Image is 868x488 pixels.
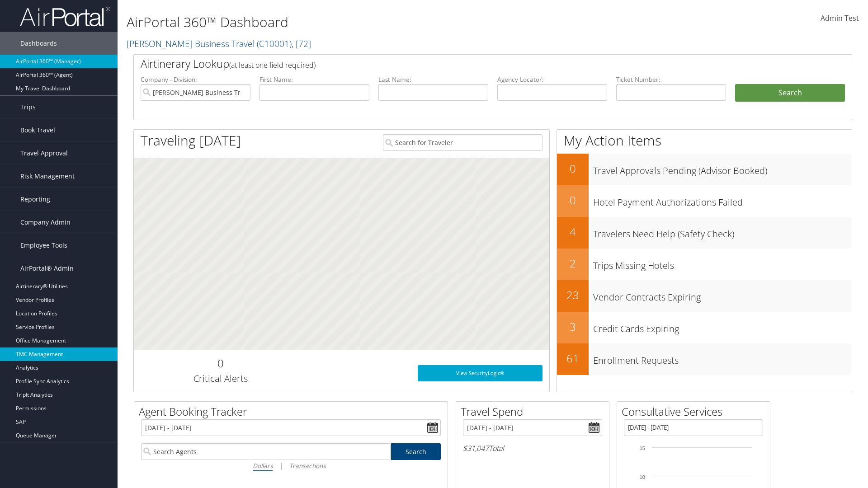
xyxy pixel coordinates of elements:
[557,185,852,217] a: 0Hotel Payment Authorizations Failed
[640,446,645,451] tspan: 15
[141,443,391,460] input: Search Agents
[20,188,50,211] span: Reporting
[557,192,589,208] h2: 0
[557,224,589,239] h2: 4
[289,461,325,470] i: Transactions
[20,32,57,55] span: Dashboards
[20,257,74,280] span: AirPortal® Admin
[640,474,645,480] tspan: 10
[735,84,845,102] button: Search
[593,223,852,240] h3: Travelers Need Help (Safety Check)
[20,234,67,257] span: Employee Tools
[139,404,448,419] h2: Agent Booking Tracker
[391,443,441,460] a: Search
[593,160,852,177] h3: Travel Approvals Pending (Advisor Booked)
[141,75,250,84] label: Company - Division:
[557,249,852,280] a: 2Trips Missing Hotels
[821,13,859,23] span: Admin Test
[557,343,852,375] a: 61Enrollment Requests
[141,460,441,471] div: |
[463,443,489,453] span: $31,047
[557,351,589,366] h2: 61
[20,6,110,27] img: airportal-logo.png
[593,192,852,209] h3: Hotel Payment Authorizations Failed
[229,60,316,70] span: (at least one field required)
[557,312,852,343] a: 3Credit Cards Expiring
[557,154,852,185] a: 0Travel Approvals Pending (Advisor Booked)
[557,217,852,249] a: 4Travelers Need Help (Safety Check)
[593,286,852,304] h3: Vendor Contracts Expiring
[141,372,300,385] h3: Critical Alerts
[557,280,852,312] a: 23Vendor Contracts Expiring
[259,75,369,84] label: First Name:
[20,119,55,141] span: Book Travel
[378,75,488,84] label: Last Name:
[292,38,311,50] span: , [ 72 ]
[622,404,770,419] h2: Consultative Services
[20,96,36,118] span: Trips
[141,131,241,150] h1: Traveling [DATE]
[557,131,852,150] h1: My Action Items
[127,38,311,50] a: [PERSON_NAME] Business Travel
[20,142,68,164] span: Travel Approval
[557,256,589,271] h2: 2
[257,38,292,50] span: ( C10001 )
[141,356,300,371] h2: 0
[593,318,852,335] h3: Credit Cards Expiring
[557,319,589,334] h2: 3
[593,350,852,367] h3: Enrollment Requests
[557,287,589,303] h2: 23
[20,165,75,188] span: Risk Management
[383,134,542,151] input: Search for Traveler
[497,75,607,84] label: Agency Locator:
[593,255,852,272] h3: Trips Missing Hotels
[127,13,615,32] h1: AirPortal 360™ Dashboard
[141,56,785,71] h2: Airtinerary Lookup
[557,161,589,176] h2: 0
[821,5,859,33] a: Admin Test
[463,443,602,453] h6: Total
[616,75,726,84] label: Ticket Number:
[461,404,609,419] h2: Travel Spend
[418,365,542,381] a: View SecurityLogic®
[253,461,273,470] i: Dollars
[20,211,71,234] span: Company Admin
